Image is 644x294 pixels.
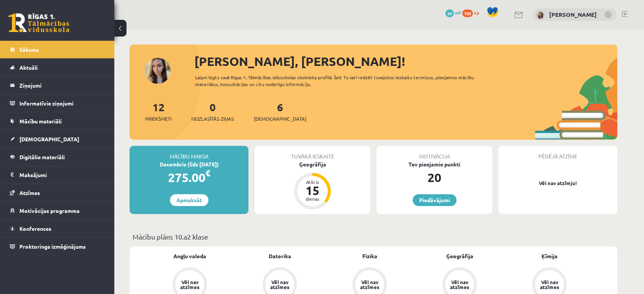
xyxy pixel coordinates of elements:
a: 0Neizlasītās ziņas [191,100,234,123]
a: Aktuāli [10,59,105,76]
div: Vēl nav atzīmes [359,280,380,289]
div: 20 [376,168,492,187]
div: Pēdējā atzīme [498,146,617,160]
span: € [205,168,210,179]
span: Neizlasītās ziņas [191,115,234,123]
a: Proktoringa izmēģinājums [10,238,105,255]
a: Sākums [10,41,105,58]
a: Rīgas 1. Tālmācības vidusskola [8,13,69,32]
span: [DEMOGRAPHIC_DATA] [254,115,306,123]
legend: Maksājumi [19,166,105,184]
a: Ķīmija [541,252,557,260]
span: Konferences [19,225,51,232]
a: Maksājumi [10,166,105,184]
a: Apmaksāt [170,194,208,206]
a: Angļu valoda [173,252,206,260]
a: Ģeogrāfija [446,252,473,260]
a: Konferences [10,220,105,237]
a: [PERSON_NAME] [549,11,597,18]
span: Aktuāli [19,64,38,71]
span: xp [474,10,479,16]
span: Sākums [19,46,39,53]
div: Mācību maksa [130,146,248,160]
a: Ziņojumi [10,77,105,94]
a: 12Priekšmeti [145,100,171,123]
legend: Ziņojumi [19,77,105,94]
div: Vēl nav atzīmes [449,280,470,289]
div: 275.00 [130,168,248,187]
a: Motivācijas programma [10,202,105,219]
span: Proktoringa izmēģinājums [19,243,86,250]
a: Mācību materiāli [10,112,105,130]
a: Atzīmes [10,184,105,201]
a: Ģeogrāfija Atlicis 15 dienas [255,160,370,211]
a: 20 mP [445,10,461,16]
span: [DEMOGRAPHIC_DATA] [19,136,79,142]
div: 15 [301,184,324,197]
span: mP [455,10,461,16]
p: Mācību plāns 10.a2 klase [133,232,614,242]
div: Laipni lūgts savā Rīgas 1. Tālmācības vidusskolas skolnieka profilā. Šeit Tu vari redzēt tuvojošo... [195,74,488,88]
legend: Informatīvie ziņojumi [19,94,105,112]
a: 100 xp [462,10,483,16]
a: 6[DEMOGRAPHIC_DATA] [254,100,306,123]
a: Datorika [269,252,291,260]
span: Mācību materiāli [19,118,62,125]
div: Atlicis [301,180,324,184]
div: Decembris (līdz [DATE]) [130,160,248,168]
a: Piedāvājumi [413,194,457,206]
img: Marija Nicmane [537,11,544,19]
div: dienas [301,197,324,201]
a: Fizika [362,252,377,260]
a: Informatīvie ziņojumi [10,94,105,112]
a: [DEMOGRAPHIC_DATA] [10,130,105,148]
span: 20 [445,10,454,17]
div: Vēl nav atzīmes [179,280,200,289]
span: Atzīmes [19,189,40,196]
div: Motivācija [376,146,492,160]
div: Ģeogrāfija [255,160,370,168]
span: Motivācijas programma [19,207,80,214]
span: Digitālie materiāli [19,153,65,160]
div: Tev pieejamie punkti [376,160,492,168]
div: Tuvākā ieskaite [255,146,370,160]
a: Digitālie materiāli [10,148,105,166]
span: 100 [462,10,473,17]
span: Priekšmeti [145,115,171,123]
div: Vēl nav atzīmes [269,280,290,289]
div: [PERSON_NAME], [PERSON_NAME]! [194,52,617,70]
div: Vēl nav atzīmes [539,280,560,289]
p: Vēl nav atzīmju! [502,179,614,187]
